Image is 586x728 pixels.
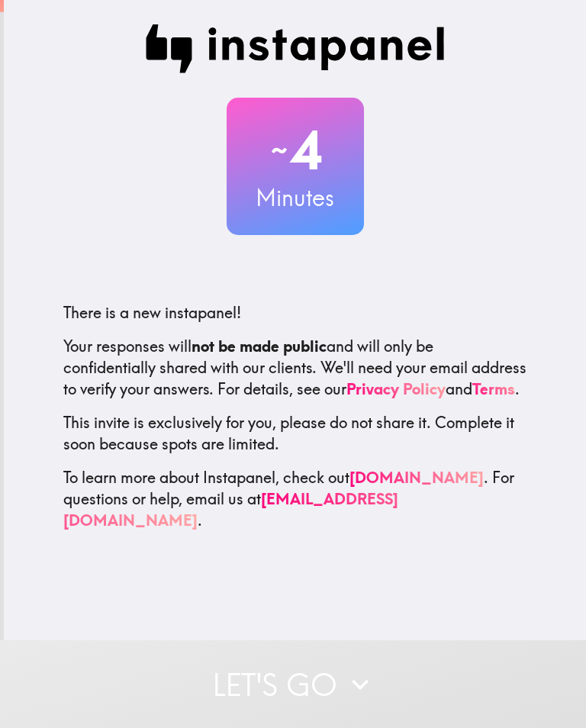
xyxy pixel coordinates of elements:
[472,379,515,398] a: Terms
[227,182,364,214] h3: Minutes
[349,468,484,487] a: [DOMAIN_NAME]
[63,467,527,531] p: To learn more about Instapanel, check out . For questions or help, email us at .
[346,379,446,398] a: Privacy Policy
[63,303,241,322] span: There is a new instapanel!
[192,337,327,356] b: not be made public
[63,489,398,530] a: [EMAIL_ADDRESS][DOMAIN_NAME]
[146,24,445,73] img: Instapanel
[63,412,527,455] p: This invite is exclusively for you, please do not share it. Complete it soon because spots are li...
[63,336,527,400] p: Your responses will and will only be confidentially shared with our clients. We'll need your emai...
[227,119,364,182] h2: 4
[269,127,290,173] span: ~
